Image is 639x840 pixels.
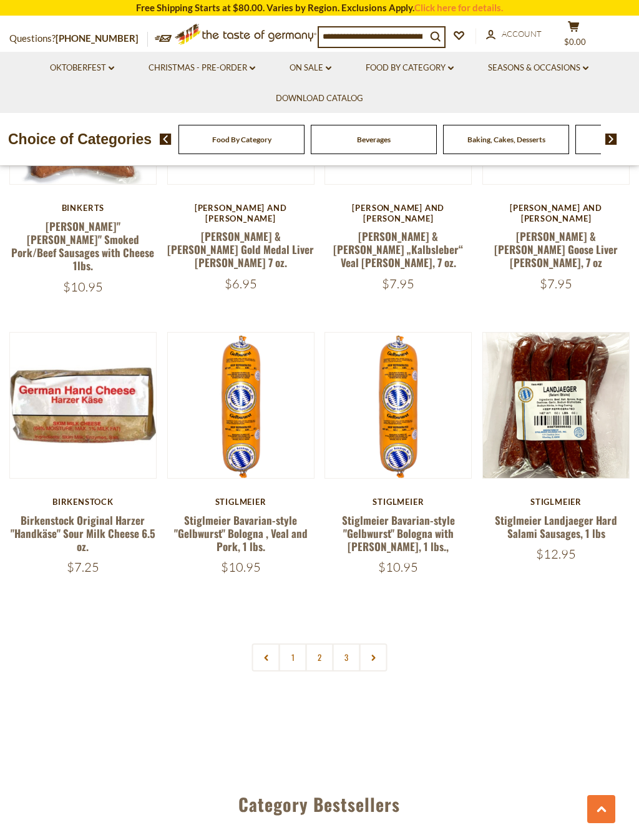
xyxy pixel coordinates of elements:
[605,134,617,145] img: next arrow
[382,276,414,291] span: $7.95
[212,135,271,144] a: Food By Category
[225,276,257,291] span: $6.95
[378,559,418,575] span: $10.95
[357,135,391,144] a: Beverages
[414,2,503,13] a: Click here for details.
[467,135,545,144] a: Baking, Cakes, Desserts
[536,546,576,562] span: $12.95
[488,61,588,75] a: Seasons & Occasions
[276,92,363,105] a: Download Catalog
[149,61,255,75] a: Christmas - PRE-ORDER
[482,203,630,223] div: [PERSON_NAME] and [PERSON_NAME]
[306,643,334,672] a: 2
[63,279,103,295] span: $10.95
[495,512,617,541] a: Stiglmeier Landjaeger Hard Salami Sausages, 1 lbs
[564,37,586,47] span: $0.00
[11,512,155,555] a: Birkenstock Original Harzer "Handkäse" Sour Milk Cheese 6.5 oz.
[324,497,472,507] div: Stiglmeier
[540,276,572,291] span: $7.95
[290,61,331,75] a: On Sale
[486,27,542,41] a: Account
[160,134,172,145] img: previous arrow
[67,559,99,575] span: $7.25
[10,333,156,479] img: Birkenstock Original Harzer "Handkäse" Sour Milk Cheese 6.5 oz.
[167,203,315,223] div: [PERSON_NAME] and [PERSON_NAME]
[221,559,261,575] span: $10.95
[279,643,307,672] a: 1
[9,497,157,507] div: Birkenstock
[494,228,618,271] a: [PERSON_NAME] & [PERSON_NAME] Goose Liver [PERSON_NAME], 7 oz
[333,228,463,271] a: [PERSON_NAME] & [PERSON_NAME] „Kalbsleber“ Veal [PERSON_NAME], 7 oz.
[174,512,308,555] a: Stiglmeier Bavarian-style "Gelbwurst" Bologna , Veal and Pork, 1 lbs.
[19,776,620,827] div: Category Bestsellers
[502,29,542,39] span: Account
[56,32,139,44] a: [PHONE_NUMBER]
[325,333,471,479] img: Stiglmeier Bavarian-style "Gelbwurst" Bologna with Parsley, 1 lbs.,
[555,21,592,52] button: $0.00
[342,512,455,555] a: Stiglmeier Bavarian-style "Gelbwurst" Bologna with [PERSON_NAME], 1 lbs.,
[167,497,315,507] div: Stiglmeier
[9,31,148,47] p: Questions?
[168,333,314,479] img: Stiglmeier Bavarian-style "Gelbwurst" Bologna , Veal and Pork, 1 lbs.
[483,333,629,479] img: Stiglmeier Landjaeger Hard Salami Sausages, 1 lbs
[167,228,314,271] a: [PERSON_NAME] & [PERSON_NAME] Gold Medal Liver [PERSON_NAME] 7 oz.
[11,218,154,274] a: [PERSON_NAME]"[PERSON_NAME]" Smoked Pork/Beef Sausages with Cheese 1lbs.
[482,497,630,507] div: Stiglmeier
[324,203,472,223] div: [PERSON_NAME] and [PERSON_NAME]
[333,643,361,672] a: 3
[366,61,454,75] a: Food By Category
[9,203,157,213] div: Binkerts
[50,61,114,75] a: Oktoberfest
